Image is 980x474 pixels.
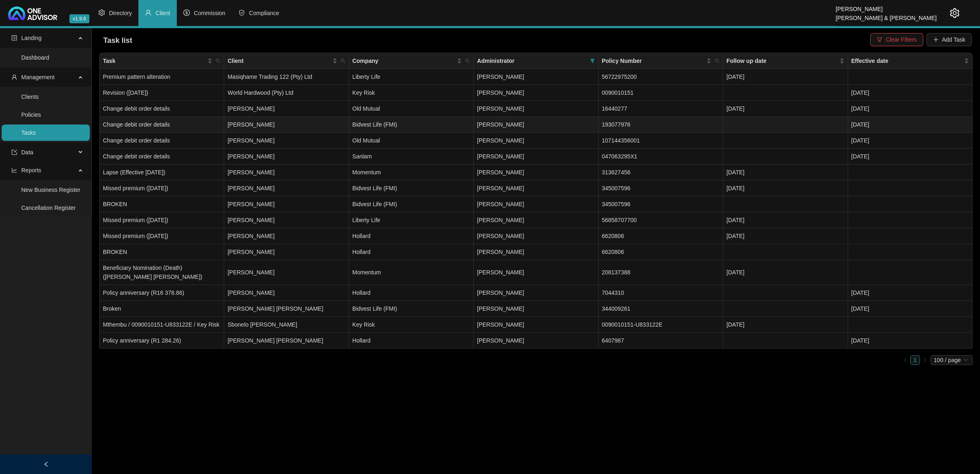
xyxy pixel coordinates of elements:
td: [PERSON_NAME] [PERSON_NAME] [224,333,349,349]
span: safety [238,9,245,16]
span: plus [933,37,939,42]
span: [PERSON_NAME] [477,337,524,344]
span: Landing [21,35,42,41]
span: line-chart [11,167,17,173]
td: Missed premium ([DATE]) [100,212,224,228]
span: right [922,358,927,363]
span: [PERSON_NAME] [477,169,524,176]
td: 0090010151 [599,85,723,101]
span: [PERSON_NAME] [477,73,524,80]
td: [PERSON_NAME] [224,244,349,260]
td: Old Mutual [349,133,474,149]
td: Hollard [349,228,474,244]
td: Premium pattern alteration [100,69,224,85]
td: [PERSON_NAME] [224,133,349,149]
td: [DATE] [723,165,848,180]
td: 0090010151-U833122E [599,317,723,333]
td: 344009261 [599,301,723,317]
td: 6620806 [599,228,723,244]
td: [DATE] [723,228,848,244]
span: Client [227,56,330,65]
span: profile [11,35,17,41]
span: [PERSON_NAME] [477,137,524,144]
td: Change debit order details [100,117,224,133]
td: 313627456 [599,165,723,180]
td: [DATE] [848,285,973,301]
span: import [11,149,17,155]
th: Task [100,53,224,69]
span: Management [21,74,55,80]
td: Beneficiary Nomination (Death) ([PERSON_NAME] [PERSON_NAME]) [100,260,224,285]
div: Page Size [931,355,973,365]
td: BROKEN [100,244,224,260]
td: 208137388 [599,260,723,285]
td: Policy anniversary (R16 378.86) [100,285,224,301]
td: Change debit order details [100,149,224,165]
td: Liberty Life [349,69,474,85]
td: [DATE] [848,85,973,101]
td: Revision ([DATE]) [100,85,224,101]
span: Policy Number [602,56,705,65]
span: Follow up date [726,56,837,65]
span: Client [156,10,170,16]
span: [PERSON_NAME] [477,201,524,207]
th: Client [224,53,349,69]
td: [PERSON_NAME] [224,285,349,301]
span: [PERSON_NAME] [477,321,524,328]
td: Bidvest Life (FMI) [349,180,474,196]
th: Follow up date [723,53,848,69]
span: search [465,58,470,63]
td: Missed premium ([DATE]) [100,180,224,196]
span: search [339,55,347,67]
span: Task list [103,36,132,45]
button: right [920,355,930,365]
td: [DATE] [723,317,848,333]
th: Policy Number [599,53,723,69]
td: Broken [100,301,224,317]
span: [PERSON_NAME] [477,305,524,312]
td: BROKEN [100,196,224,212]
td: 16440277 [599,101,723,117]
td: Bidvest Life (FMI) [349,117,474,133]
td: 56722975200 [599,69,723,85]
span: setting [950,8,960,18]
img: 2df55531c6924b55f21c4cf5d4484680-logo-light.svg [8,7,57,20]
td: Hollard [349,333,474,349]
div: [PERSON_NAME] [836,2,937,11]
span: v1.9.6 [69,14,89,23]
td: Bidvest Life (FMI) [349,196,474,212]
td: [DATE] [848,149,973,165]
a: Cancellation Register [21,205,76,211]
span: [PERSON_NAME] [477,217,524,223]
span: [PERSON_NAME] [477,121,524,128]
span: left [43,461,49,467]
span: left [903,358,908,363]
span: filter [590,58,595,63]
span: dollar [183,9,190,16]
td: World Hardwood (Pty) Ltd [224,85,349,101]
span: Add Task [942,35,965,44]
td: 56858707700 [599,212,723,228]
td: Hollard [349,244,474,260]
span: [PERSON_NAME] [477,89,524,96]
td: Hollard [349,285,474,301]
button: Add Task [927,33,972,46]
td: Key Risk [349,317,474,333]
td: [DATE] [723,212,848,228]
td: 6407987 [599,333,723,349]
td: [DATE] [848,101,973,117]
span: filter [588,55,597,67]
span: setting [98,9,105,16]
span: 100 / page [934,356,969,365]
td: 7044310 [599,285,723,301]
td: [PERSON_NAME] [224,196,349,212]
td: [DATE] [848,333,973,349]
td: Lapse (Effective [DATE]) [100,165,224,180]
a: Tasks [21,129,36,136]
span: [PERSON_NAME] [477,233,524,239]
td: [DATE] [723,260,848,285]
span: Effective date [851,56,962,65]
span: Reports [21,167,41,174]
span: [PERSON_NAME] [477,249,524,255]
a: New Business Register [21,187,80,193]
